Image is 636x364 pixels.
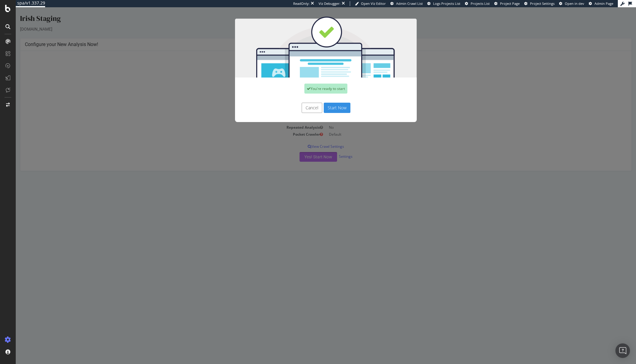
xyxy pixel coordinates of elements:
div: You're ready to start [289,76,332,86]
span: Project Page [500,1,520,6]
div: Viz Debugger: [319,1,340,6]
span: Admin Crawl List [396,1,423,6]
button: Start Now [308,95,335,106]
div: Open Intercom Messenger [615,343,630,358]
a: Open in dev [559,1,584,6]
span: Admin Page [595,1,613,6]
a: Admin Page [589,1,613,6]
a: Open Viz Editor [355,1,386,6]
a: Project Settings [524,1,555,6]
a: Admin Crawl List [390,1,423,6]
span: Project Settings [530,1,555,6]
a: Project Page [494,1,520,6]
span: Open in dev [565,1,584,6]
span: Projects List [471,1,490,6]
span: Logs Projects List [433,1,460,6]
img: You're all set! [219,9,401,70]
a: Projects List [465,1,490,6]
span: Open Viz Editor [361,1,386,6]
a: Logs Projects List [427,1,460,6]
button: Cancel [286,95,306,106]
div: ReadOnly: [293,1,310,6]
